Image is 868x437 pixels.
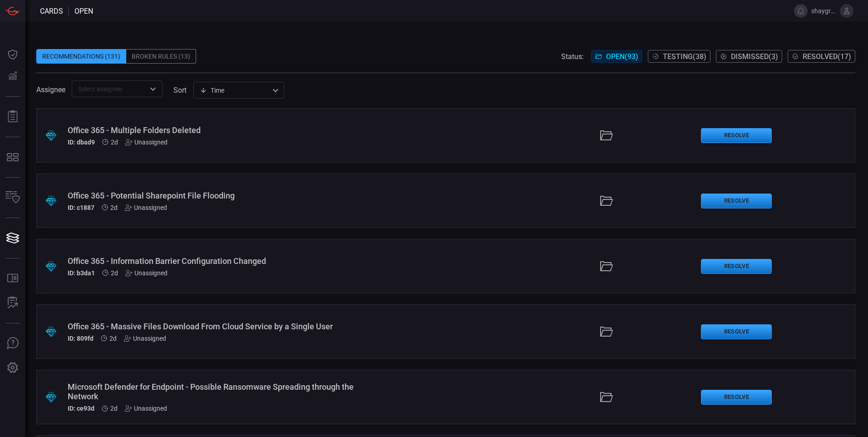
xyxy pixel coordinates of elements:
div: Unassigned [124,335,166,342]
h5: ID: 809fd [68,335,94,342]
div: Broken Rules (13) [126,49,196,64]
h5: ID: dbad9 [68,139,95,146]
h5: ID: c1887 [68,204,94,211]
button: MITRE - Detection Posture [2,146,24,168]
button: ALERT ANALYSIS [2,292,24,314]
div: Microsoft Defender for Endpoint - Possible Ransomware Spreading through the Network [68,382,354,401]
button: Inventory [2,187,24,209]
div: Office 365 - Potential Sharepoint File Flooding [68,191,354,200]
button: Ask Us A Question [2,333,24,354]
button: Resolve [701,194,772,209]
button: Dashboard [2,44,24,65]
div: Office 365 - Multiple Folders Deleted [68,125,354,135]
span: Cards [40,7,63,15]
h5: ID: b3da1 [68,269,95,277]
h5: ID: ce93d [68,405,94,412]
span: shaygro1 [811,7,836,15]
button: Resolve [701,259,772,274]
button: Resolve [701,128,772,143]
span: Status: [561,52,584,61]
button: Resolved(17) [788,50,855,63]
div: Unassigned [125,269,168,277]
button: Cards [2,227,24,249]
button: Preferences [2,357,24,379]
button: Open(93) [591,50,642,63]
span: Assignee [36,85,65,94]
div: Recommendations (131) [36,49,126,64]
label: sort [173,86,187,94]
span: Aug 24, 2025 12:44 PM [111,269,118,277]
button: Testing(38) [648,50,710,63]
input: Select assignee [74,83,145,94]
div: Unassigned [125,405,167,412]
span: open [74,7,93,15]
span: Aug 24, 2025 12:44 PM [110,405,118,412]
button: Open [147,83,159,95]
span: Open ( 93 ) [606,52,638,61]
button: Detections [2,65,24,87]
span: Aug 24, 2025 12:44 PM [111,139,118,146]
button: Dismissed(3) [716,50,782,63]
span: Resolved ( 17 ) [803,52,851,61]
span: Dismissed ( 3 ) [731,52,778,61]
div: Office 365 - Information Barrier Configuration Changed [68,256,354,266]
button: Reports [2,106,24,128]
div: Unassigned [125,204,167,211]
button: Resolve [701,324,772,339]
span: Aug 24, 2025 12:44 PM [110,204,118,211]
button: Resolve [701,390,772,405]
span: Testing ( 38 ) [663,52,706,61]
div: Office 365 - Massive Files Download From Cloud Service by a Single User [68,322,354,331]
span: Aug 24, 2025 12:44 PM [109,335,117,342]
button: Rule Catalog [2,268,24,289]
div: Time [200,86,270,95]
div: Unassigned [125,139,168,146]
